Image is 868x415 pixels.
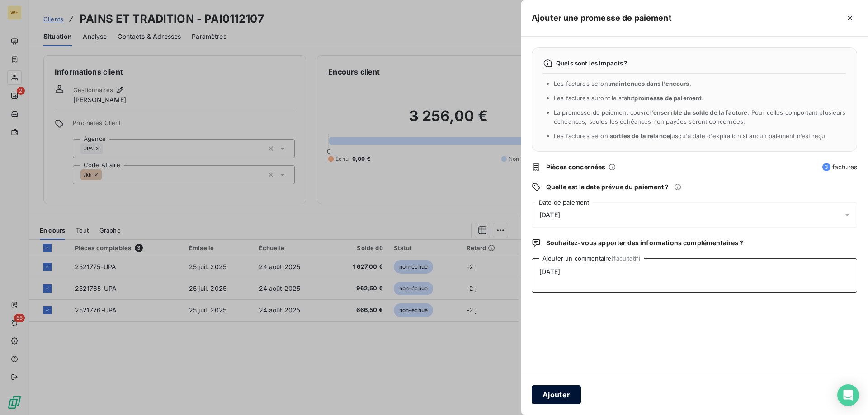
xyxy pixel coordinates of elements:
[532,385,581,404] button: Ajouter
[556,60,627,67] span: Quels sont les impacts ?
[650,109,748,116] span: l’ensemble du solde de la facture
[554,80,691,87] span: Les factures seront .
[546,238,743,247] span: Souhaitez-vous apporter des informations complémentaires ?
[554,132,827,140] span: Les factures seront jusqu'à date d'expiration si aucun paiement n’est reçu.
[554,94,704,102] span: Les factures auront le statut .
[822,163,857,172] span: factures
[546,182,669,191] span: Quelle est la date prévue du paiement ?
[532,258,857,293] textarea: [DATE]
[554,109,846,125] span: La promesse de paiement couvre . Pour celles comportant plusieurs échéances, seules les échéances...
[610,80,689,87] span: maintenues dans l’encours
[546,163,606,172] span: Pièces concernées
[822,163,830,171] span: 3
[532,12,672,24] h5: Ajouter une promesse de paiement
[837,384,859,406] div: Open Intercom Messenger
[539,211,560,219] span: [DATE]
[610,132,670,140] span: sorties de la relance
[634,94,702,102] span: promesse de paiement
